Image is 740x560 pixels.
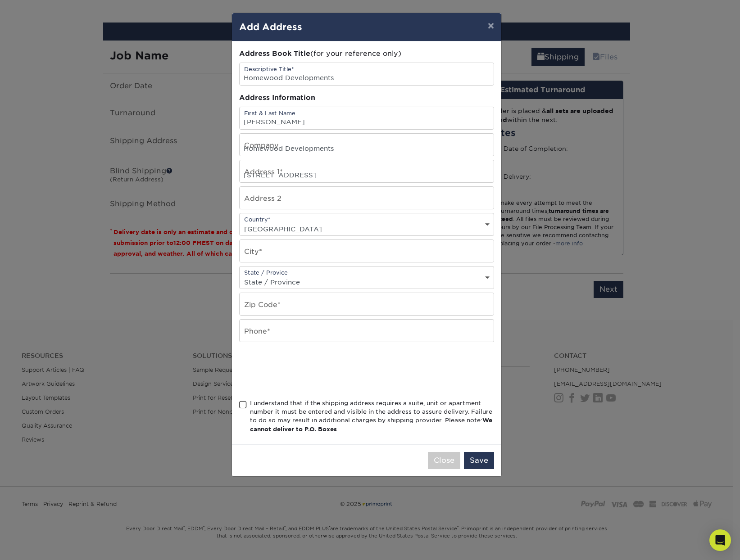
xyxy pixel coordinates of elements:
button: Close [428,452,460,469]
h4: Add Address [239,20,494,34]
div: Address Information [239,93,494,103]
b: We cannot deliver to P.O. Boxes [250,417,492,432]
iframe: reCAPTCHA [239,353,376,388]
button: Save [464,452,494,469]
span: Address Book Title [239,49,310,58]
button: × [481,13,501,38]
div: Open Intercom Messenger [709,529,731,551]
div: I understand that if the shipping address requires a suite, unit or apartment number it must be e... [250,399,494,434]
div: (for your reference only) [239,49,494,59]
